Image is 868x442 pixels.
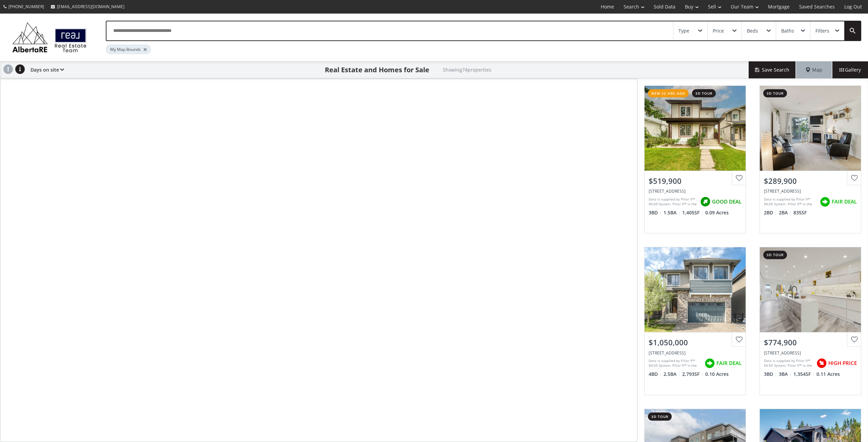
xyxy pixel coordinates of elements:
div: Data is supplied by Pillar 9™ MLS® System. Pillar 9™ is the owner of the copyright in its MLS® Sy... [649,197,697,207]
span: 2 BD [764,209,777,216]
div: Baths [781,28,794,33]
span: 1,405 SF [682,209,704,216]
span: Gallery [840,66,861,73]
div: Gallery [832,61,868,78]
div: 2305 Millrise Point SW, Calgary, AB T2Y 3W4 [764,188,857,194]
span: 3 BD [649,209,662,216]
div: 419 Millrise Drive SW, Calgary, AB T2Y 2M1 [764,350,857,356]
span: 1.5 BA [664,209,680,216]
div: Map [796,61,832,78]
span: 0.10 Acres [705,371,729,378]
span: Map [806,66,822,73]
div: Filters [815,28,829,33]
div: Data is supplied by Pillar 9™ MLS® System. Pillar 9™ is the owner of the copyright in its MLS® Sy... [764,358,813,368]
a: 3d tour$289,900[STREET_ADDRESS]Data is supplied by Pillar 9™ MLS® System. Pillar 9™ is the owner ... [753,79,868,240]
img: rating icon [703,357,716,370]
span: 835 SF [793,209,807,216]
div: My Map Bounds [106,44,151,54]
img: rating icon [815,357,828,370]
h2: Showing 74 properties [443,67,491,72]
img: rating icon [698,195,712,209]
h1: Real Estate and Homes for Sale [325,65,429,75]
div: $774,900 [764,337,857,348]
span: 1,354 SF [793,371,815,378]
span: HIGH PRICE [828,360,857,367]
span: 3 BD [764,371,777,378]
a: 3d tour$774,900[STREET_ADDRESS]Data is supplied by Pillar 9™ MLS® System. Pillar 9™ is the owner ... [753,240,868,402]
a: $1,050,000[STREET_ADDRESS]Data is supplied by Pillar 9™ MLS® System. Pillar 9™ is the owner of th... [637,240,753,402]
a: new 22 hrs ago3d tour$519,900[STREET_ADDRESS]Data is supplied by Pillar 9™ MLS® System. Pillar 9™... [637,79,753,240]
span: 0.09 Acres [705,209,729,216]
span: GOOD DEAL [712,198,742,205]
span: [PHONE_NUMBER] [8,4,44,9]
div: Days on site [27,61,64,78]
div: $1,050,000 [649,337,742,348]
div: Data is supplied by Pillar 9™ MLS® System. Pillar 9™ is the owner of the copyright in its MLS® Sy... [764,197,816,207]
img: rating icon [818,195,832,209]
span: 0.11 Acres [816,371,840,378]
span: 3 BA [779,371,792,378]
span: 2 BA [779,209,792,216]
img: Logo [9,20,90,54]
div: Price [713,28,724,33]
div: $289,900 [764,176,857,186]
div: 1220 Millcrest Rise SW, Calgary, AB T2Y 2L9 [649,188,742,194]
span: 2,793 SF [682,371,704,378]
span: 4 BD [649,371,662,378]
div: 767 Shawnee Drive SW, Calgary, AB T2Y 1V6 [649,350,742,356]
span: [EMAIL_ADDRESS][DOMAIN_NAME] [57,4,124,9]
div: Type [678,28,689,33]
div: Beds [747,28,758,33]
div: $519,900 [649,176,742,186]
button: Save Search [749,61,796,78]
div: Data is supplied by Pillar 9™ MLS® System. Pillar 9™ is the owner of the copyright in its MLS® Sy... [649,358,701,368]
span: 2.5 BA [664,371,680,378]
a: [EMAIL_ADDRESS][DOMAIN_NAME] [47,0,128,13]
span: FAIR DEAL [716,360,742,367]
span: FAIR DEAL [832,198,857,205]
